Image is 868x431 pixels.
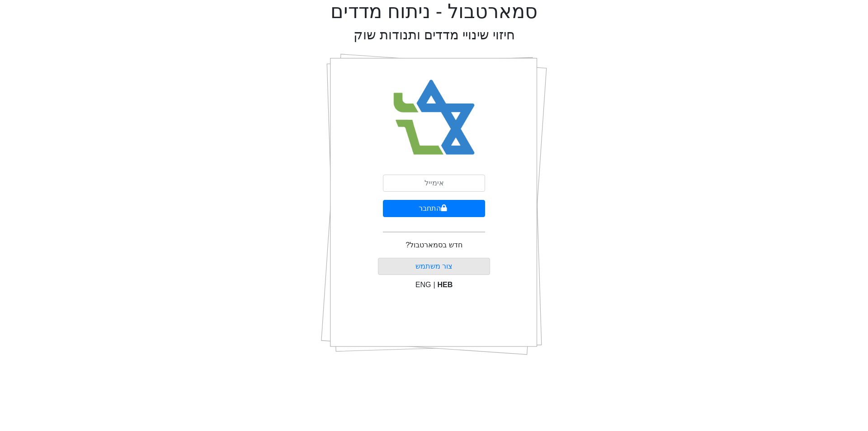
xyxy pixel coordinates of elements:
a: צור משתמש [415,262,453,270]
button: התחבר [383,200,485,217]
span: | [433,281,435,289]
img: Smart Bull [385,68,483,167]
input: אימייל [383,175,485,192]
button: צור משתמש [378,258,491,275]
span: ENG [415,281,431,289]
span: HEB [438,281,453,289]
h2: חיזוי שינויי מדדים ותנודות שוק [354,27,515,43]
p: חדש בסמארטבול? [406,240,462,251]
